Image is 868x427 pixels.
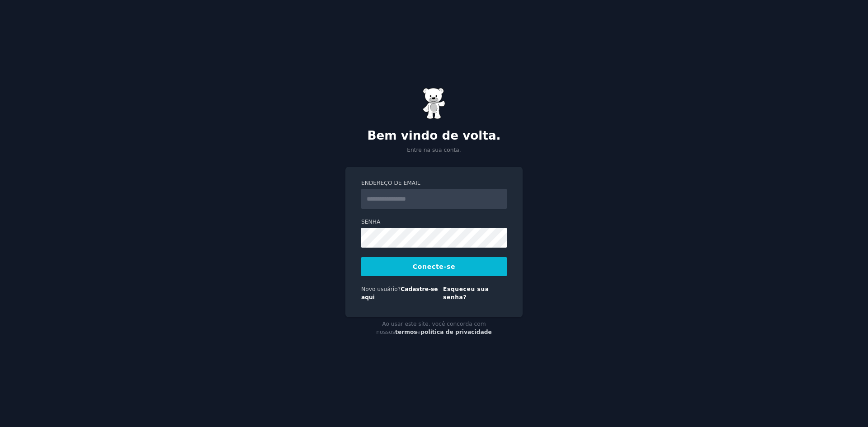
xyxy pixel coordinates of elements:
[361,219,380,225] font: Senha
[413,263,455,270] font: Conecte-se
[361,286,401,292] font: Novo usuário?
[361,257,507,276] button: Conecte-se
[361,286,438,300] a: Cadastre-se aqui
[395,329,417,335] a: termos
[376,321,486,335] font: Ao usar este site, você concorda com nossos
[407,147,461,153] font: Entre na sua conta.
[420,329,492,335] a: política de privacidade
[423,88,445,119] img: Ursinho de goma
[361,180,420,186] font: Endereço de email
[443,286,489,300] a: Esqueceu sua senha?
[417,329,421,335] font: e
[367,129,500,142] font: Bem vindo de volta.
